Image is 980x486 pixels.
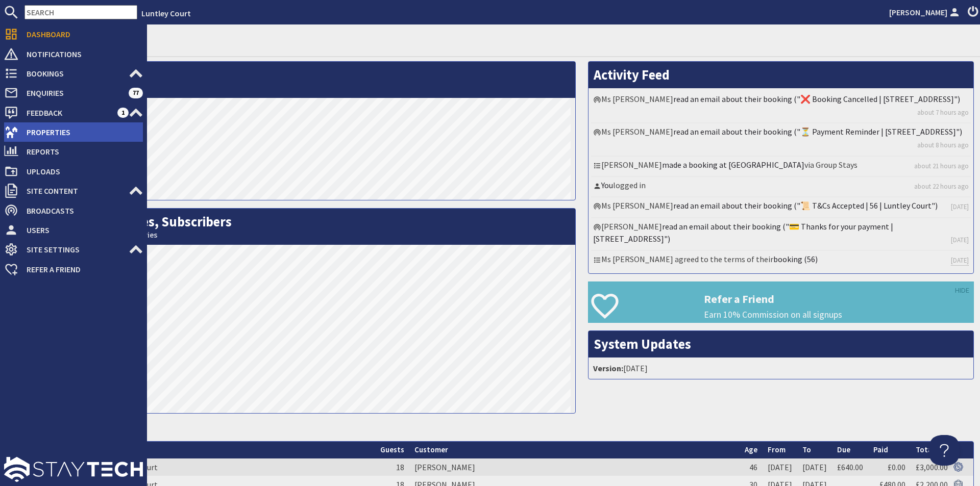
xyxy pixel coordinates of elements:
p: Earn 10% Commission on all signups [704,308,973,321]
li: Ms [PERSON_NAME] [591,197,971,218]
a: Feedback 1 [4,105,143,121]
td: [PERSON_NAME] [409,458,740,476]
a: [DATE] [951,235,969,245]
a: read an email about their booking ("📜 T&Cs Accepted | 56 | Luntley Court") [673,200,938,211]
a: Age [745,445,757,454]
a: made a booking at [GEOGRAPHIC_DATA] [662,160,804,170]
small: This Month: 1 Booking, 0 Enquiries [36,230,570,240]
a: Site Settings [4,241,143,258]
td: 46 [740,458,763,476]
a: Activity Feed [594,66,670,83]
span: Properties [18,124,143,140]
a: Reports [4,143,143,160]
span: Broadcasts [18,202,143,219]
a: System Updates [594,336,691,352]
span: 77 [129,88,143,98]
span: Notifications [18,46,143,62]
li: Ms [PERSON_NAME] [591,123,971,156]
span: Bookings [18,65,129,82]
a: £0.00 [888,462,905,472]
a: Refer a Friend [4,261,143,277]
a: You [601,180,613,190]
td: [DATE] [797,458,832,476]
a: booking (56) [773,254,818,264]
a: Total [916,445,934,454]
a: Uploads [4,163,143,180]
strong: Version: [593,363,623,373]
td: [DATE] [763,458,797,476]
a: Broadcasts [4,202,143,219]
img: staytech_l_w-4e588a39d9fa60e82540d7cfac8cfe4b7147e857d3e8dbdfbd41c59d52db0ec4.svg [4,457,143,482]
a: [PERSON_NAME] [889,6,962,18]
span: Site Settings [18,241,129,258]
span: Reports [18,143,143,160]
a: Paid [873,445,888,454]
span: Users [18,222,143,238]
a: about 22 hours ago [914,182,969,191]
li: [PERSON_NAME] via Group Stays [591,157,971,177]
span: Site Content [18,183,129,199]
li: Ms [PERSON_NAME] agreed to the terms of their [591,251,971,271]
iframe: Toggle Customer Support [929,435,960,466]
small: This Month: 816 Visits [36,83,570,93]
li: Ms [PERSON_NAME] [591,91,971,123]
a: Properties [4,124,143,140]
a: Enquiries 77 [4,85,143,101]
span: 1 [117,108,129,118]
a: [DATE] [951,255,969,266]
a: Users [4,222,143,238]
a: To [802,445,811,454]
a: read an email about their booking ("⏳ Payment Reminder | [STREET_ADDRESS]") [673,126,962,137]
a: Customer [414,445,448,454]
span: Dashboard [18,26,143,42]
a: Refer a Friend Earn 10% Commission on all signups [588,282,974,323]
span: Uploads [18,163,143,180]
th: Due [832,442,868,458]
a: HIDE [955,285,969,296]
a: Guests [380,445,404,454]
a: Notifications [4,46,143,62]
li: [DATE] [591,360,971,376]
li: logged in [591,177,971,197]
input: SEARCH [24,5,137,19]
a: read an email about their booking ("❌ Booking Cancelled | [STREET_ADDRESS]") [673,94,960,104]
span: Refer a Friend [18,261,143,277]
a: about 7 hours ago [917,108,969,117]
h2: Bookings, Enquiries, Subscribers [31,209,575,245]
a: Luntley Court [141,8,191,18]
h3: Refer a Friend [704,292,973,305]
a: about 21 hours ago [914,161,969,171]
a: From [768,445,786,454]
a: £3,000.00 [916,462,948,472]
h2: Visits per Day [31,62,575,98]
a: read an email about their booking ("💳 Thanks for your payment | [STREET_ADDRESS]") [593,221,893,244]
a: [DATE] [951,202,969,212]
span: 18 [396,462,404,472]
a: £640.00 [837,462,863,472]
span: Feedback [18,105,117,121]
li: [PERSON_NAME] [591,218,971,251]
span: Enquiries [18,85,129,101]
a: about 8 hours ago [917,140,969,150]
a: Bookings [4,65,143,82]
a: Site Content [4,183,143,199]
a: Dashboard [4,26,143,42]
